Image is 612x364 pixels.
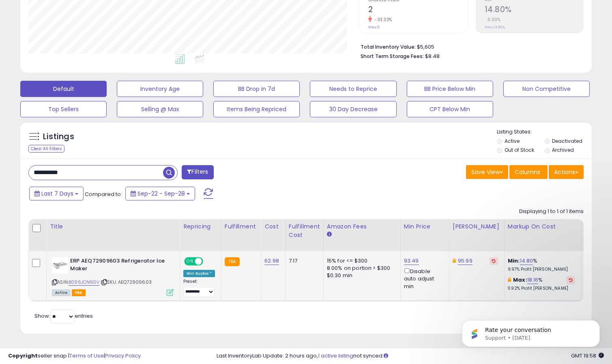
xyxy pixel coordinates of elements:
div: [PERSON_NAME] [453,222,501,231]
button: 30 Day Decrease [310,101,396,117]
button: Actions [549,165,584,179]
span: Show: entries [34,312,93,320]
div: Disable auto adjust min [404,267,443,290]
a: 95.99 [458,257,472,265]
small: Prev: 3 [368,25,380,30]
small: Amazon Fees. [327,231,332,238]
strong: Copyright [8,352,38,360]
small: FBA [225,257,240,266]
h2: 2 [368,5,467,16]
p: Listing States: [497,128,592,136]
label: Active [505,138,520,144]
div: Fulfillment Cost [289,222,320,239]
span: All listings currently available for purchase on Amazon [52,289,71,296]
button: Items Being Repriced [213,101,300,117]
a: Terms of Use [69,352,104,360]
button: Top Sellers [20,101,107,117]
img: 21ARt-TthsS._SL40_.jpg [52,257,68,274]
div: Displaying 1 to 1 of 1 items [519,208,584,215]
a: Privacy Policy [105,352,141,360]
small: -33.33% [372,17,392,23]
iframe: Intercom notifications message [450,303,612,360]
span: Sep-22 - Sep-28 [137,190,185,198]
small: Prev: 14.80% [485,25,505,30]
a: 18.16 [527,276,539,284]
small: 0.00% [485,17,501,23]
div: Amazon Fees [327,222,397,231]
a: 93.49 [404,257,419,265]
label: Deactivated [552,138,582,144]
div: % [508,257,575,272]
b: ERP AEQ72909603 Refrigerator Ice Maker [70,257,169,274]
div: Fulfillment [225,222,258,231]
div: Last InventoryLab Update: 2 hours ago, not synced. [217,352,604,360]
a: 14.80 [520,257,533,265]
label: Out of Stock [505,146,534,153]
button: Columns [509,165,548,179]
a: B096JCN6GV [69,279,99,286]
div: Win BuyBox * [183,270,215,277]
a: 1 active listing [318,352,353,360]
button: Sep-22 - Sep-28 [125,187,195,200]
span: Columns [515,168,540,176]
button: BB Price Below Min [407,81,493,97]
button: Last 7 Days [29,187,84,200]
div: ASIN: [52,257,174,295]
button: Save View [466,165,508,179]
span: FBA [72,289,86,296]
p: 11.92% Profit [PERSON_NAME] [508,286,575,291]
button: Non Competitive [503,81,590,97]
b: Max: [513,276,527,284]
button: Selling @ Max [117,101,203,117]
span: Compared to: [85,190,122,198]
a: 62.98 [264,257,279,265]
span: | SKU: AEQ72909603 [101,279,152,285]
button: CPT Below Min [407,101,493,117]
div: Clear All Filters [28,145,64,153]
div: Preset: [183,279,215,297]
label: Archived [552,146,574,153]
div: 8.00% on portion > $300 [327,265,394,272]
div: Title [50,222,176,231]
th: The percentage added to the cost of goods (COGS) that forms the calculator for Min & Max prices. [504,219,581,251]
div: $0.30 min [327,272,394,279]
h2: 14.80% [485,5,583,16]
b: Min: [508,257,520,265]
div: Repricing [183,222,218,231]
button: Needs to Reprice [310,81,396,97]
span: ON [185,258,195,265]
li: $5,605 [361,41,578,51]
span: Last 7 Days [41,190,73,198]
div: seller snap | | [8,352,141,360]
div: % [508,276,575,291]
span: $8.48 [425,52,440,60]
div: 15% for <= $300 [327,257,394,265]
button: BB Drop in 7d [213,81,300,97]
b: Total Inventory Value: [361,43,416,50]
h5: Listings [43,131,74,142]
p: 9.97% Profit [PERSON_NAME] [508,267,575,272]
b: Short Term Storage Fees: [361,53,424,60]
div: 7.17 [289,257,317,265]
div: Cost [264,222,282,231]
button: Filters [182,165,213,179]
div: Markup on Cost [508,222,578,231]
button: Inventory Age [117,81,203,97]
div: Min Price [404,222,446,231]
button: Default [20,81,107,97]
span: OFF [202,258,215,265]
